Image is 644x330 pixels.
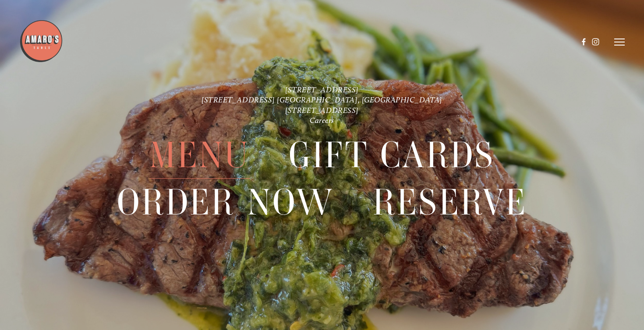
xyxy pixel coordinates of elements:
[202,95,442,105] a: [STREET_ADDRESS] [GEOGRAPHIC_DATA], [GEOGRAPHIC_DATA]
[149,132,250,179] a: Menu
[373,179,527,226] span: Reserve
[117,179,334,225] a: Order Now
[149,132,250,179] span: Menu
[285,85,359,94] a: [STREET_ADDRESS]
[373,179,527,225] a: Reserve
[310,116,334,125] a: Careers
[289,132,495,179] span: Gift Cards
[19,19,63,63] img: Amaro's Table
[117,179,334,226] span: Order Now
[289,132,495,179] a: Gift Cards
[285,105,359,115] a: [STREET_ADDRESS]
